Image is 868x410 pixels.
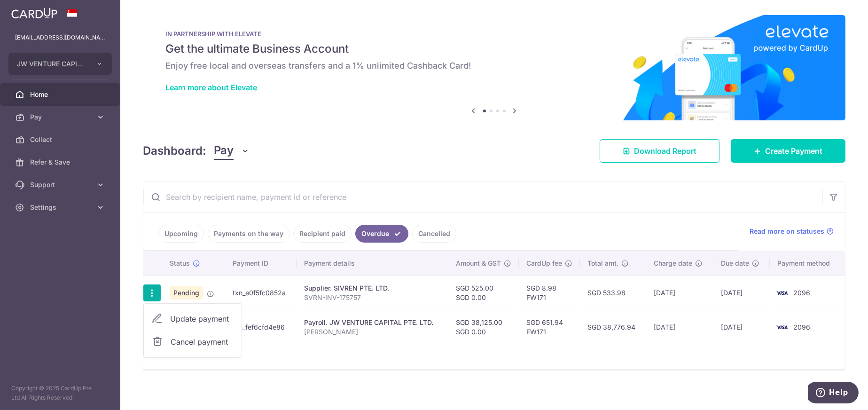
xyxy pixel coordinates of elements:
[750,227,834,236] a: Read more on statuses
[30,90,92,99] span: Home
[30,180,92,189] span: Support
[526,259,562,268] span: CardUp fee
[297,251,448,276] th: Payment details
[654,259,692,268] span: Charge date
[165,30,823,38] p: IN PARTNERSHIP WITH ELEVATE
[750,227,824,236] span: Read more on statuses
[634,145,696,157] span: Download Report
[304,293,441,302] p: SVRN-INV-175757
[580,310,646,344] td: SGD 38,776.94
[448,276,519,310] td: SGD 525.00 SGD 0.00
[214,142,234,160] span: Pay
[8,53,112,75] button: JW VENTURE CAPITAL PTE. LTD.
[30,158,92,167] span: Refer & Save
[580,276,646,310] td: SGD 533.98
[456,259,501,268] span: Amount & GST
[587,259,618,268] span: Total amt.
[225,276,297,310] td: txn_e0f5fc0852a
[721,259,749,268] span: Due date
[30,135,92,144] span: Collect
[773,287,791,299] img: Bank Card
[304,327,441,337] p: [PERSON_NAME]
[170,286,203,300] span: Pending
[765,145,822,157] span: Create Payment
[448,310,519,344] td: SGD 38,125.00 SGD 0.00
[30,203,92,212] span: Settings
[646,276,713,310] td: [DATE]
[713,310,770,344] td: [DATE]
[143,303,242,358] ul: Pay
[15,33,105,42] p: [EMAIL_ADDRESS][DOMAIN_NAME]
[773,322,791,333] img: Bank Card
[304,284,441,293] div: Supplier. SIVREN PTE. LTD.
[713,276,770,310] td: [DATE]
[143,182,822,212] input: Search by recipient name, payment id or reference
[170,259,190,268] span: Status
[17,59,86,69] span: JW VENTURE CAPITAL PTE. LTD.
[208,225,289,243] a: Payments on the way
[355,225,408,243] a: Overdue
[143,15,845,120] img: Renovation banner
[165,60,823,71] h6: Enjoy free local and overseas transfers and a 1% unlimited Cashback Card!
[165,83,257,92] a: Learn more about Elevate
[412,225,456,243] a: Cancelled
[770,251,845,276] th: Payment method
[214,142,250,160] button: Pay
[225,251,297,276] th: Payment ID
[143,142,206,159] h4: Dashboard:
[11,8,57,19] img: CardUp
[600,139,719,163] a: Download Report
[731,139,845,163] a: Create Payment
[30,112,92,122] span: Pay
[225,310,297,344] td: txn_fef6cfd4e86
[519,276,580,310] td: SGD 8.98 FW171
[793,323,810,331] span: 2096
[158,225,204,243] a: Upcoming
[646,310,713,344] td: [DATE]
[808,382,859,405] iframe: Opens a widget where you can find more information
[519,310,580,344] td: SGD 651.94 FW171
[304,318,441,327] div: Payroll. JW VENTURE CAPITAL PTE. LTD.
[165,41,823,56] h5: Get the ultimate Business Account
[793,289,810,297] span: 2096
[293,225,352,243] a: Recipient paid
